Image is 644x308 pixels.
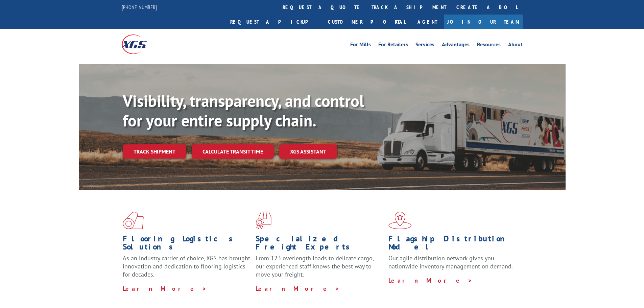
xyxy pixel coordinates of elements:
a: Agent [411,15,444,29]
a: For Mills [350,42,371,49]
a: Learn More > [123,285,207,292]
span: As an industry carrier of choice, XGS has brought innovation and dedication to flooring logistics... [123,254,250,278]
a: Request a pickup [225,15,323,29]
h1: Flooring Logistics Solutions [123,235,251,254]
a: Customer Portal [323,15,411,29]
p: From 123 overlength loads to delicate cargo, our experienced staff knows the best way to move you... [256,254,383,284]
a: Track shipment [123,144,186,159]
a: Learn More > [256,285,340,292]
img: xgs-icon-focused-on-flooring-red [256,212,271,229]
a: Join Our Team [444,15,523,29]
a: Services [415,42,434,49]
h1: Specialized Freight Experts [256,235,383,254]
b: Visibility, transparency, and control for your entire supply chain. [123,90,364,131]
span: Our agile distribution network gives you nationwide inventory management on demand. [388,254,513,270]
a: XGS ASSISTANT [279,144,337,159]
a: For Retailers [378,42,408,49]
a: Learn More > [388,277,473,284]
a: Advantages [442,42,470,49]
a: Resources [477,42,501,49]
h1: Flagship Distribution Model [388,235,516,254]
a: Calculate transit time [192,144,274,159]
img: xgs-icon-total-supply-chain-intelligence-red [123,212,144,229]
a: About [508,42,523,49]
img: xgs-icon-flagship-distribution-model-red [388,212,412,229]
a: [PHONE_NUMBER] [122,4,157,10]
